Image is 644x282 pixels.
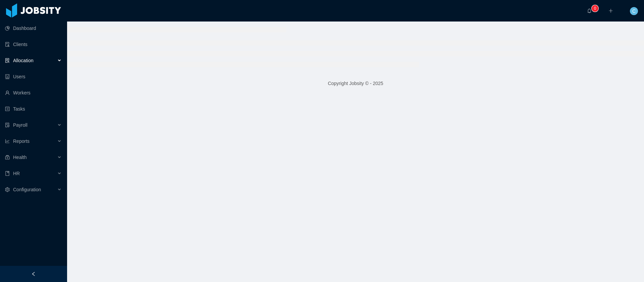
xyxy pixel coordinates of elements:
[13,58,34,63] span: Allocation
[5,86,62,99] a: icon: userWorkers
[13,138,30,144] span: Reports
[5,70,62,83] a: icon: robotUsers
[5,139,10,144] i: icon: line-chart
[592,5,598,12] sup: 0
[13,122,28,128] span: Payroll
[67,72,644,95] footer: Copyright Jobsity © - 2025
[5,102,62,116] a: icon: profileTasks
[5,171,10,176] i: icon: book
[13,171,20,176] span: HR
[587,8,592,13] i: icon: bell
[5,187,10,192] i: icon: setting
[5,123,10,127] i: icon: file-protect
[5,38,62,51] a: icon: auditClients
[632,7,636,15] span: C
[5,22,62,35] a: icon: pie-chartDashboard
[608,8,613,13] i: icon: plus
[5,155,10,160] i: icon: medicine-box
[13,155,26,160] span: Health
[5,58,10,63] i: icon: solution
[13,187,41,192] span: Configuration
